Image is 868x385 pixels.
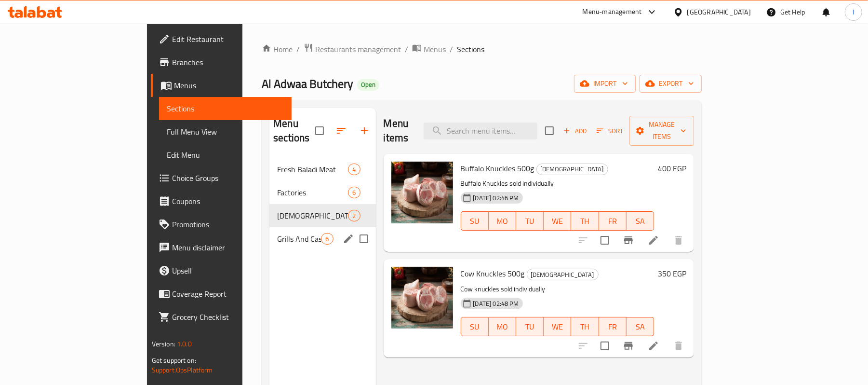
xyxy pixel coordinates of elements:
[516,317,544,336] button: TU
[172,195,284,207] span: Coupons
[262,73,353,95] span: Al Adwaa Butchery
[544,317,571,336] button: WE
[527,269,599,280] div: Halawyat
[637,119,686,143] span: Manage items
[151,282,292,305] a: Coverage Report
[277,233,321,245] span: Grills And Casseroles
[424,123,537,139] input: search
[527,269,598,280] span: [DEMOGRAPHIC_DATA]
[296,43,300,55] li: /
[450,43,453,55] li: /
[353,119,376,142] button: Add section
[489,211,516,231] button: MO
[151,190,292,213] a: Coupons
[151,236,292,259] a: Menu disclaimer
[348,211,360,220] span: 2
[603,320,623,334] span: FR
[172,242,284,253] span: Menu disclaimer
[574,75,636,93] button: import
[167,149,284,161] span: Edit Menu
[582,78,628,90] span: import
[658,162,686,175] h6: 400 EGP
[469,193,523,203] span: [DATE] 02:46 PM
[667,334,690,357] button: delete
[167,126,284,137] span: Full Menu View
[321,233,333,245] div: items
[560,124,590,138] button: Add
[630,214,650,228] span: SA
[599,317,627,336] button: FR
[269,154,375,254] nav: Menu sections
[348,164,360,175] div: items
[152,354,196,367] span: Get support on:
[461,211,489,231] button: SU
[172,219,284,230] span: Promotions
[357,81,379,89] span: Open
[539,121,560,141] span: Select section
[617,229,640,252] button: Branch-specific-item
[571,317,599,336] button: TH
[348,188,360,197] span: 6
[348,210,360,221] div: items
[277,210,348,221] span: [DEMOGRAPHIC_DATA]
[172,265,284,276] span: Upsell
[304,43,401,55] a: Restaurants management
[357,79,379,91] div: Open
[658,267,686,280] h6: 350 EGP
[172,172,284,184] span: Choice Groups
[548,320,567,334] span: WE
[629,116,694,146] button: Manage items
[461,161,534,176] span: Buffalo Knuckles 500g
[667,229,690,252] button: delete
[341,232,356,246] button: edit
[548,214,567,228] span: WE
[172,33,284,45] span: Edit Restaurant
[571,211,599,231] button: TH
[269,204,375,227] div: [DEMOGRAPHIC_DATA]2
[493,214,512,228] span: MO
[465,214,485,228] span: SU
[151,74,292,97] a: Menus
[594,124,626,138] button: Sort
[330,119,353,142] span: Sort sections
[583,6,642,18] div: Menu-management
[627,317,654,336] button: SA
[167,103,284,114] span: Sections
[277,187,348,198] span: Factories
[599,211,627,231] button: FR
[617,334,640,357] button: Branch-specific-item
[159,120,292,143] a: Full Menu View
[648,234,659,246] a: Edit menu item
[520,320,540,334] span: TU
[595,230,615,250] span: Select to update
[151,305,292,329] a: Grocery Checklist
[159,97,292,120] a: Sections
[627,211,654,231] button: SA
[269,227,375,250] div: Grills And Casseroles6edit
[151,213,292,236] a: Promotions
[424,43,446,55] span: Menus
[560,124,590,138] span: Add item
[544,211,571,231] button: WE
[152,364,213,376] a: Support.OpsPlatform
[151,27,292,51] a: Edit Restaurant
[384,116,413,145] h2: Menu items
[562,125,588,137] span: Add
[630,320,650,334] span: SA
[391,162,453,223] img: Buffalo Knuckles 500g
[151,259,292,282] a: Upsell
[174,80,284,91] span: Menus
[152,338,175,350] span: Version:
[391,267,453,329] img: Cow Knuckles 500g
[172,288,284,300] span: Coverage Report
[172,311,284,323] span: Grocery Checklist
[277,164,348,175] div: Fresh Baladi Meat
[269,158,375,181] div: Fresh Baladi Meat4
[457,43,484,55] span: Sections
[597,125,623,137] span: Sort
[469,299,523,308] span: [DATE] 02:48 PM
[853,7,854,17] span: I
[309,121,330,141] span: Select all sections
[575,320,595,334] span: TH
